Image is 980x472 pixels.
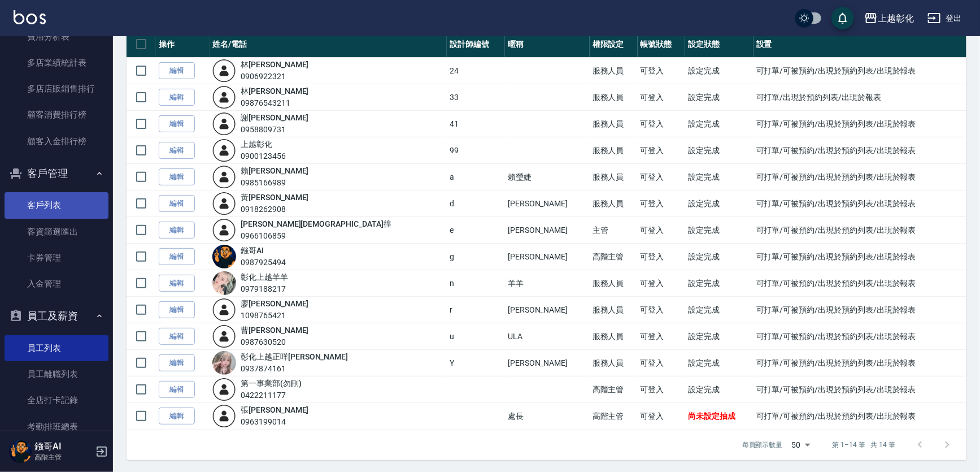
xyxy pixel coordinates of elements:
[241,140,272,149] a: 上越彰化
[159,301,195,319] a: 編輯
[833,440,895,450] p: 第 1–14 筆 共 14 筆
[212,112,236,136] img: user-login-man-human-body-mobile-person-512.png
[860,7,918,30] button: 上越彰化
[241,379,302,388] a: 第一事業部(勿刪)
[685,297,753,323] td: 設定完成
[5,102,108,128] a: 顧客消費排行榜
[505,270,590,297] td: 羊羊
[5,271,108,297] a: 入金管理
[685,164,753,190] td: 設定完成
[241,389,302,401] div: 0422211177
[5,387,108,413] a: 全店打卡記錄
[241,193,308,202] a: 黃[PERSON_NAME]
[753,111,966,137] td: 可打單/可被預約/出現於預約列表/出現於報表
[753,31,966,58] th: 設置
[447,190,505,217] td: d
[638,111,686,137] td: 可登入
[241,336,308,348] div: 0987630520
[753,403,966,430] td: 可打單/可被預約/出現於預約列表/出現於報表
[590,350,638,376] td: 服務人員
[241,299,308,308] a: 廖[PERSON_NAME]
[685,190,753,217] td: 設定完成
[159,381,195,399] a: 編輯
[159,115,195,133] a: 編輯
[505,31,590,58] th: 暱稱
[241,310,308,322] div: 1098765421
[212,324,236,348] img: user-login-man-human-body-mobile-person-512.png
[159,142,195,159] a: 編輯
[753,350,966,376] td: 可打單/可被預約/出現於預約列表/出現於報表
[212,138,236,162] img: user-login-man-human-body-mobile-person-512.png
[923,8,966,29] button: 登出
[5,128,108,154] a: 顧客入金排行榜
[5,245,108,271] a: 卡券管理
[505,217,590,244] td: [PERSON_NAME]
[753,190,966,217] td: 可打單/可被預約/出現於預約列表/出現於報表
[241,60,308,69] a: 林[PERSON_NAME]
[212,85,236,109] img: user-login-man-human-body-mobile-person-512.png
[590,376,638,403] td: 高階主管
[505,164,590,190] td: 賴瑩婕
[638,164,686,190] td: 可登入
[212,59,236,83] img: user-login-man-human-body-mobile-person-512.png
[590,164,638,190] td: 服務人員
[505,323,590,350] td: ULA
[787,430,815,460] div: 50
[159,328,195,345] a: 編輯
[685,350,753,376] td: 設定完成
[638,376,686,403] td: 可登入
[590,403,638,430] td: 高階主管
[241,97,308,109] div: 09876543211
[753,84,966,111] td: 可打單/出現於預約列表/出現於報表
[241,177,308,189] div: 0985166989
[447,84,505,111] td: 33
[447,297,505,323] td: r
[241,257,286,269] div: 0987925494
[5,301,108,331] button: 員工及薪資
[590,297,638,323] td: 服務人員
[753,270,966,297] td: 可打單/可被預約/出現於預約列表/出現於報表
[447,137,505,164] td: 99
[685,270,753,297] td: 設定完成
[685,376,753,403] td: 設定完成
[753,244,966,270] td: 可打單/可被預約/出現於預約列表/出現於報表
[505,403,590,430] td: 處長
[210,31,447,58] th: 姓名/電話
[638,244,686,270] td: 可登入
[505,244,590,270] td: [PERSON_NAME]
[685,111,753,137] td: 設定完成
[159,89,195,106] a: 編輯
[159,408,195,425] a: 編輯
[241,150,286,162] div: 0900123456
[447,111,505,137] td: 41
[590,58,638,84] td: 服務人員
[753,217,966,244] td: 可打單/可被預約/出現於預約列表/出現於報表
[212,298,236,322] img: user-login-man-human-body-mobile-person-512.png
[34,441,92,452] h5: 鏹哥AI
[447,164,505,190] td: a
[685,217,753,244] td: 設定完成
[753,164,966,190] td: 可打單/可被預約/出現於預約列表/出現於報表
[14,10,46,24] img: Logo
[212,218,236,242] img: user-login-man-human-body-mobile-person-512.png
[241,416,308,428] div: 0963199014
[685,137,753,164] td: 設定完成
[742,440,783,450] p: 每頁顯示數量
[241,283,288,295] div: 0979188217
[159,275,195,292] a: 編輯
[753,376,966,403] td: 可打單/可被預約/出現於預約列表/出現於報表
[590,323,638,350] td: 服務人員
[590,270,638,297] td: 服務人員
[241,219,391,228] a: [PERSON_NAME][DEMOGRAPHIC_DATA]徨
[638,323,686,350] td: 可登入
[5,335,108,361] a: 員工列表
[159,222,195,239] a: 編輯
[159,248,195,266] a: 編輯
[212,351,236,375] img: avatar.jpeg
[241,272,288,282] a: 彰化上越羊羊
[5,76,108,102] a: 多店店販銷售排行
[638,31,686,58] th: 帳號狀態
[685,31,753,58] th: 設定狀態
[831,7,854,29] button: save
[685,58,753,84] td: 設定完成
